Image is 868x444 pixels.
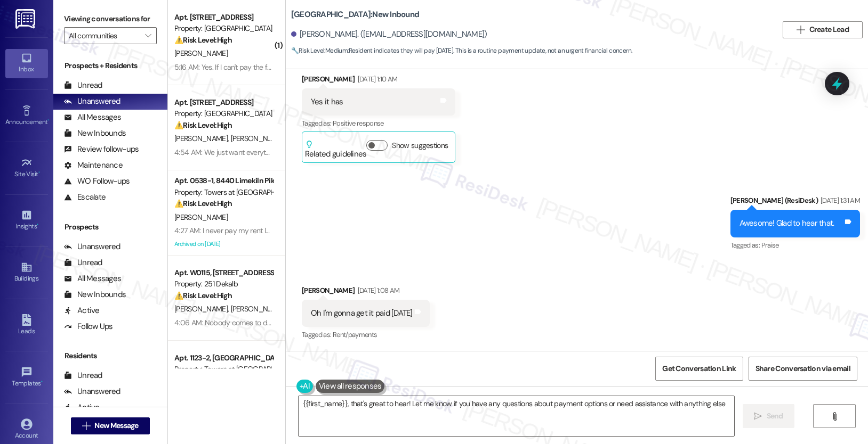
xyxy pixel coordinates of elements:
[311,96,343,108] div: Yes it has
[174,134,231,143] span: [PERSON_NAME]
[174,291,232,300] strong: ⚠️ Risk Level: High
[761,241,779,250] span: Praise
[230,134,284,143] span: [PERSON_NAME]
[174,62,631,72] div: 5:16 AM: Yes. If I can't pay the full balance I will make sure my balance is below 300. Sorry for...
[82,422,90,430] i: 
[655,357,743,381] button: Get Conversation Link
[797,26,805,34] i: 
[392,140,448,151] label: Show suggestions
[174,352,273,364] div: Apt. 1123-2, [GEOGRAPHIC_DATA]
[174,35,232,45] strong: ⚠️ Risk Level: High
[64,80,102,91] div: Unread
[47,117,49,124] span: •
[64,176,130,187] div: WO Follow-ups
[41,378,43,385] span: •
[730,195,860,210] div: [PERSON_NAME] (ResiDesk)
[174,364,273,375] div: Property: Towers at [GEOGRAPHIC_DATA]
[174,226,783,235] div: 4:27 AM: I never pay my rent late. I was just waiting on a call back. I have been saying good thi...
[94,420,138,431] span: New Message
[291,9,419,20] b: [GEOGRAPHIC_DATA]: New Inbound
[5,258,48,287] a: Buildings
[5,49,48,78] a: Inbox
[53,60,167,71] div: Prospects + Residents
[174,12,273,23] div: Apt. [STREET_ADDRESS]
[5,363,48,392] a: Templates •
[174,175,273,186] div: Apt. 0538-1, 8440 Limekiln Pike
[174,318,526,327] div: 4:06 AM: Nobody comes to do the job. Please can you review the order and send them to complete it...
[37,221,38,228] span: •
[64,386,120,397] div: Unanswered
[15,9,37,29] img: ResiDesk Logo
[64,305,100,316] div: Active
[662,363,736,374] span: Get Conversation Link
[64,144,139,155] div: Review follow-ups
[302,285,430,300] div: [PERSON_NAME]
[5,415,48,444] a: Account
[5,311,48,340] a: Leads
[831,412,839,421] i: 
[174,120,232,130] strong: ⚠️ Risk Level: High
[174,97,273,108] div: Apt. [STREET_ADDRESS]
[174,187,273,198] div: Property: Towers at [GEOGRAPHIC_DATA]
[38,169,40,176] span: •
[64,96,120,107] div: Unanswered
[64,160,123,171] div: Maintenance
[767,410,783,422] span: Send
[64,112,121,123] div: All Messages
[174,304,231,314] span: [PERSON_NAME]
[291,45,632,56] span: : Resident indicates they will pay [DATE]. This is a routine payment update, not an urgent financ...
[809,24,849,35] span: Create Lead
[174,212,228,222] span: [PERSON_NAME]
[174,23,273,34] div: Property: [GEOGRAPHIC_DATA]
[740,218,834,229] div: Awesome! Glad to hear that.
[291,29,487,40] div: [PERSON_NAME]. ([EMAIL_ADDRESS][DOMAIN_NAME])
[174,48,228,58] span: [PERSON_NAME]
[818,195,860,206] div: [DATE] 1:31 AM
[71,417,150,434] button: New Message
[64,402,100,413] div: Active
[291,46,348,55] strong: 🔧 Risk Level: Medium
[64,273,121,284] div: All Messages
[64,289,126,300] div: New Inbounds
[64,321,113,332] div: Follow Ups
[69,27,140,44] input: All communities
[333,119,384,128] span: Positive response
[305,140,367,160] div: Related guidelines
[64,370,102,381] div: Unread
[5,154,48,183] a: Site Visit •
[173,237,274,251] div: Archived on [DATE]
[64,11,157,27] label: Viewing conversations for
[145,31,151,40] i: 
[174,278,273,290] div: Property: 251 Dekalb
[64,192,106,203] div: Escalate
[230,304,284,314] span: [PERSON_NAME]
[355,285,400,296] div: [DATE] 1:08 AM
[299,396,734,436] textarea: {{first_name}}, that's great to hear! Let me know if you have any questions about payment options...
[302,327,430,342] div: Tagged as:
[756,363,850,374] span: Share Conversation via email
[302,73,455,88] div: [PERSON_NAME]
[333,330,377,339] span: Rent/payments
[53,350,167,361] div: Residents
[174,108,273,119] div: Property: [GEOGRAPHIC_DATA]
[174,267,273,278] div: Apt. W0115, [STREET_ADDRESS]
[64,257,102,268] div: Unread
[53,221,167,233] div: Prospects
[355,73,398,85] div: [DATE] 1:10 AM
[754,412,762,421] i: 
[302,116,455,131] div: Tagged as:
[730,237,860,253] div: Tagged as:
[5,206,48,235] a: Insights •
[749,357,857,381] button: Share Conversation via email
[64,241,120,252] div: Unanswered
[174,199,232,208] strong: ⚠️ Risk Level: High
[743,404,794,428] button: Send
[64,128,126,139] div: New Inbounds
[311,308,413,319] div: Oh I'm gonna get it paid [DATE]
[783,21,863,38] button: Create Lead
